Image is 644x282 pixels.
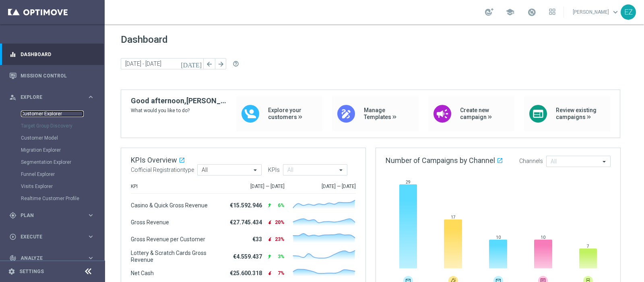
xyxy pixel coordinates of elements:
[9,255,95,261] button: track_changes Analyze keyboard_arrow_right
[21,213,87,218] span: Plan
[21,108,104,120] div: Customer Explorer
[21,256,87,261] span: Analyze
[21,135,84,141] a: Customer Model
[9,51,95,58] button: equalizer Dashboard
[87,93,95,101] i: keyboard_arrow_right
[9,255,17,262] i: track_changes
[611,8,620,17] span: keyboard_arrow_down
[9,212,95,219] button: gps_fixed Plan keyboard_arrow_right
[9,212,17,219] i: gps_fixed
[9,44,95,65] div: Dashboard
[9,94,17,101] i: person_search
[9,51,17,58] i: equalizer
[9,255,87,262] div: Analyze
[21,120,104,132] div: Target Group Discovery
[621,4,636,20] div: EZ
[87,233,95,240] i: keyboard_arrow_right
[21,234,87,239] span: Execute
[9,233,87,240] div: Execute
[9,65,95,86] div: Mission Control
[21,144,104,156] div: Migration Explorer
[9,94,95,100] button: person_search Explore keyboard_arrow_right
[9,212,87,219] div: Plan
[19,269,44,274] a: Settings
[21,168,104,180] div: Funnel Explorer
[21,111,84,117] a: Customer Explorer
[87,211,95,219] i: keyboard_arrow_right
[87,254,95,262] i: keyboard_arrow_right
[21,95,87,100] span: Explore
[9,233,17,240] i: play_circle_outline
[21,156,104,168] div: Segmentation Explorer
[9,94,87,101] div: Explore
[21,44,95,65] a: Dashboard
[21,132,104,144] div: Customer Model
[21,65,95,86] a: Mission Control
[21,159,84,165] a: Segmentation Explorer
[21,183,84,190] a: Visits Explorer
[21,195,84,202] a: Realtime Customer Profile
[9,234,95,240] button: play_circle_outline Execute keyboard_arrow_right
[8,268,15,275] i: settings
[21,192,104,205] div: Realtime Customer Profile
[572,6,621,18] a: [PERSON_NAME]keyboard_arrow_down
[506,8,514,17] span: school
[21,180,104,192] div: Visits Explorer
[21,147,84,153] a: Migration Explorer
[21,171,84,178] a: Funnel Explorer
[9,73,95,79] button: Mission Control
